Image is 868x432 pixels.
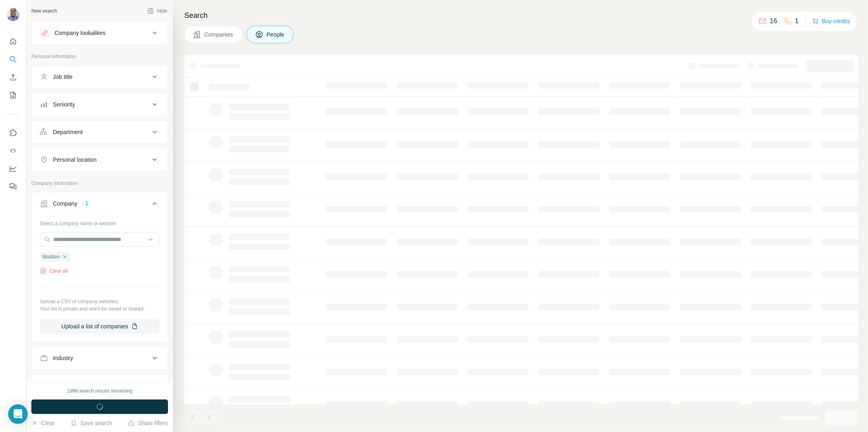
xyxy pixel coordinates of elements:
button: Clear all [40,267,68,275]
button: Clear [31,419,55,427]
img: Avatar [7,8,20,21]
button: Department [32,122,168,142]
button: Save search [70,419,112,427]
p: Your list is private and won't be saved or shared. [40,305,160,313]
button: My lists [7,88,20,102]
div: HQ location [53,382,83,390]
button: Upload a list of companies [40,319,160,334]
div: 1998 search results remaining [67,387,133,395]
p: Company information [31,180,168,187]
button: Feedback [7,179,20,194]
span: People [267,30,285,39]
div: Select a company name or website [40,217,160,227]
button: Use Surfe API [7,143,20,158]
button: Job title [32,67,168,87]
p: Personal information [31,53,168,60]
button: Seniority [32,95,168,114]
div: Job title [53,73,72,81]
button: Share filters [128,419,168,427]
button: Company1 [32,194,168,217]
span: Madden [42,253,60,261]
button: Company lookalikes [32,23,168,43]
div: Open Intercom Messenger [8,404,28,424]
div: Seniority [53,100,75,109]
button: Search [7,52,20,67]
button: Enrich CSV [7,70,20,85]
h4: Search [184,10,858,21]
button: Personal location [32,150,168,169]
button: Industry [32,348,168,368]
button: Quick start [7,34,20,49]
button: HQ location [32,376,168,395]
p: 1 [795,16,799,26]
p: Upload a CSV of company websites. [40,298,160,305]
button: Dashboard [7,161,20,176]
div: Personal location [53,156,96,164]
div: Company lookalikes [55,29,105,37]
div: Industry [53,354,73,362]
button: Buy credits [812,15,850,27]
button: Use Surfe on LinkedIn [7,126,20,140]
div: New search [31,7,57,15]
div: Company [53,200,77,208]
span: Companies [204,30,234,39]
div: 1 [82,200,92,207]
p: 16 [770,16,777,26]
div: Department [53,128,83,136]
button: Hide [142,5,173,17]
